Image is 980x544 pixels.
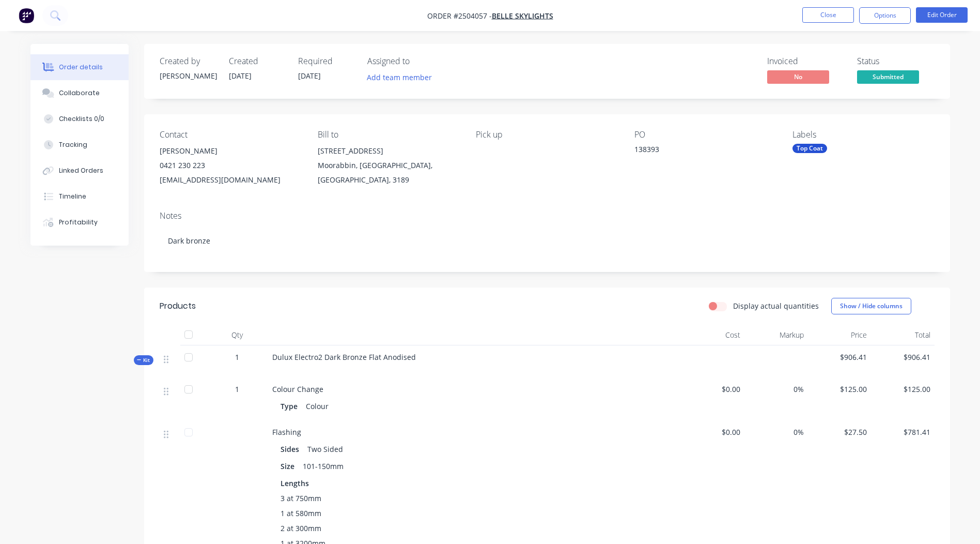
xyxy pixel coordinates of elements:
[871,325,935,345] div: Total
[859,7,911,24] button: Options
[59,114,104,124] div: Checklists 0/0
[303,442,347,457] div: Two Sided
[229,71,252,81] span: [DATE]
[812,352,867,362] span: $906.41
[134,355,153,365] div: Kit
[318,144,459,158] div: [STREET_ADDRESS]
[749,384,804,395] span: 0%
[802,7,854,23] button: Close
[875,384,930,395] span: $125.00
[361,70,437,84] button: Add team member
[916,7,968,23] button: Edit Order
[681,325,745,345] div: Cost
[235,384,239,395] span: 1
[19,8,34,23] img: Factory
[272,384,323,394] span: Colour Change
[235,352,239,362] span: 1
[318,144,459,187] div: [STREET_ADDRESS]Moorabbin, [GEOGRAPHIC_DATA], [GEOGRAPHIC_DATA], 3189
[30,54,129,80] button: Order details
[299,459,348,474] div: 101-150mm
[59,140,87,149] div: Tracking
[160,144,301,158] div: [PERSON_NAME]
[281,399,302,414] div: Type
[875,352,930,362] span: $906.41
[281,508,321,519] span: 1 at 580mm
[160,144,301,187] div: [PERSON_NAME]0421 230 223[EMAIL_ADDRESS][DOMAIN_NAME]
[160,70,216,81] div: [PERSON_NAME]
[476,130,617,140] div: Pick up
[281,442,303,457] div: Sides
[59,88,100,98] div: Collaborate
[229,56,286,66] div: Created
[749,427,804,437] span: 0%
[30,106,129,132] button: Checklists 0/0
[875,427,930,437] span: $781.41
[744,325,808,345] div: Markup
[367,56,471,66] div: Assigned to
[857,56,935,66] div: Status
[792,144,827,153] div: Top Coat
[206,325,268,345] div: Qty
[733,300,819,311] label: Display actual quantities
[492,11,553,21] a: Belle Skylights
[160,56,216,66] div: Created by
[857,70,919,86] button: Submitted
[298,71,321,81] span: [DATE]
[160,225,935,256] div: Dark bronze
[808,325,872,345] div: Price
[160,158,301,173] div: 0421 230 223
[792,130,934,140] div: Labels
[59,63,103,72] div: Order details
[857,70,919,83] span: Submitted
[686,384,741,395] span: $0.00
[30,184,129,209] button: Timeline
[831,298,911,314] button: Show / Hide columns
[318,158,459,187] div: Moorabbin, [GEOGRAPHIC_DATA], [GEOGRAPHIC_DATA], 3189
[30,209,129,235] button: Profitability
[634,130,776,140] div: PO
[160,130,301,140] div: Contact
[137,356,150,364] span: Kit
[281,523,321,534] span: 2 at 300mm
[281,493,321,504] span: 3 at 750mm
[281,459,299,474] div: Size
[634,144,764,158] div: 138393
[160,300,196,312] div: Products
[160,211,935,221] div: Notes
[686,427,741,437] span: $0.00
[30,80,129,106] button: Collaborate
[367,70,438,84] button: Add team member
[427,11,492,21] span: Order #2504057 -
[767,56,845,66] div: Invoiced
[318,130,459,140] div: Bill to
[767,70,829,83] span: No
[812,384,867,395] span: $125.00
[812,427,867,437] span: $27.50
[30,132,129,158] button: Tracking
[59,166,103,175] div: Linked Orders
[281,478,309,489] span: Lengths
[272,427,301,437] span: Flashing
[272,352,416,362] span: Dulux Electro2 Dark Bronze Flat Anodised
[298,56,355,66] div: Required
[59,218,98,227] div: Profitability
[59,192,86,201] div: Timeline
[302,399,333,414] div: Colour
[30,158,129,184] button: Linked Orders
[160,173,301,187] div: [EMAIL_ADDRESS][DOMAIN_NAME]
